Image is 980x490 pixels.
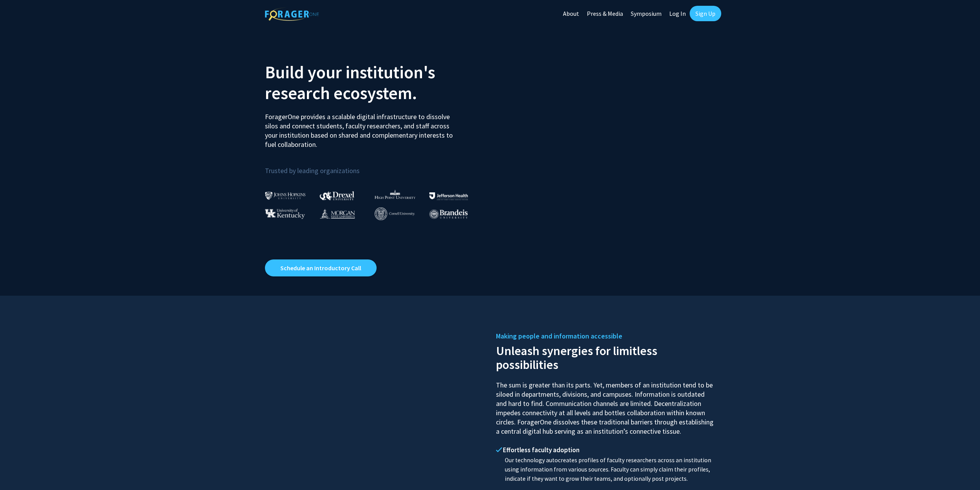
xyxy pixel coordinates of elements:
h5: Making people and information accessible [496,330,715,342]
p: Our technology autocreates profiles of faculty researchers across an institution using informatio... [496,456,715,483]
img: Brandeis University [429,209,468,219]
img: High Point University [375,190,415,199]
img: Morgan State University [320,209,355,219]
h2: Unleash synergies for limitless possibilities [496,342,715,372]
img: Johns Hopkins University [265,192,306,200]
img: University of Kentucky [265,209,305,219]
a: Opens in a new tab [265,259,377,276]
p: The sum is greater than its parts. Yet, members of an institution tend to be siloed in department... [496,374,715,436]
img: Cornell University [375,207,415,220]
img: Thomas Jefferson University [429,192,468,200]
img: ForagerOne Logo [265,7,319,21]
h4: Effortless faculty adoption [496,446,715,454]
p: ForagerOne provides a scalable digital infrastructure to dissolve silos and connect students, fac... [265,106,458,149]
p: Trusted by leading organizations [265,155,484,177]
h2: Build your institution's research ecosystem. [265,62,484,103]
img: Drexel University [320,191,354,200]
a: Sign Up [690,6,721,21]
